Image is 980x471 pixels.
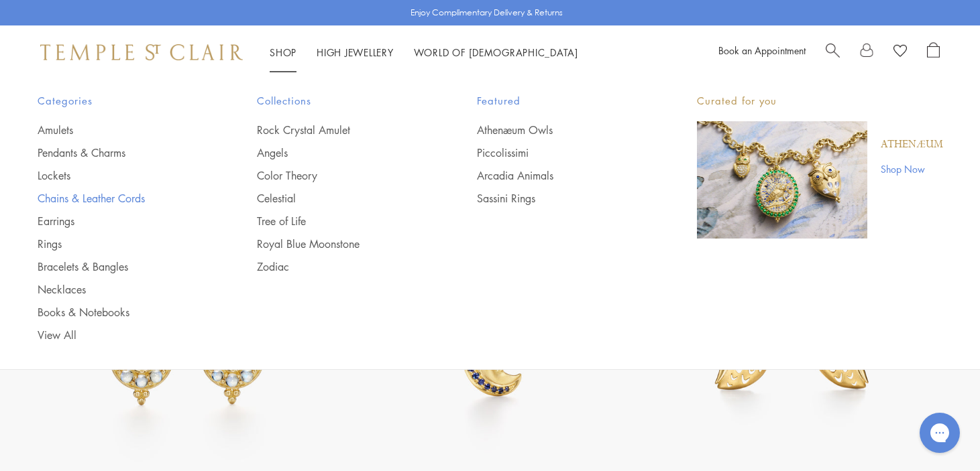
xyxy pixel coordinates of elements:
[38,214,204,228] a: Earrings
[414,46,578,59] a: World of [DEMOGRAPHIC_DATA]World of [DEMOGRAPHIC_DATA]
[38,168,204,183] a: Lockets
[257,237,423,251] a: Royal Blue Moonstone
[826,42,840,62] a: Search
[718,44,806,57] a: Book an Appointment
[477,145,643,160] a: Piccolissimi
[270,46,296,59] a: ShopShop
[38,92,204,109] span: Categories
[881,161,943,176] a: Shop Now
[38,328,204,342] a: View All
[270,44,578,61] nav: Main navigation
[411,6,563,19] p: Enjoy Complimentary Delivery & Returns
[477,123,643,137] a: Athenæum Owls
[38,237,204,251] a: Rings
[477,168,643,183] a: Arcadia Animals
[257,168,423,183] a: Color Theory
[257,145,423,160] a: Angels
[38,282,204,297] a: Necklaces
[40,44,243,60] img: Temple St. Clair
[38,123,204,137] a: Amulets
[38,191,204,206] a: Chains & Leather Cords
[913,408,967,458] iframe: Gorgias live chat messenger
[257,259,423,274] a: Zodiac
[38,305,204,320] a: Books & Notebooks
[697,92,943,109] p: Curated for you
[38,145,204,160] a: Pendants & Charms
[257,123,423,137] a: Rock Crystal Amulet
[38,259,204,274] a: Bracelets & Bangles
[477,191,643,206] a: Sassini Rings
[881,137,943,152] a: Athenæum
[257,191,423,206] a: Celestial
[927,42,940,62] a: Open Shopping Bag
[317,46,394,59] a: High JewelleryHigh Jewellery
[257,92,423,109] span: Collections
[893,42,907,62] a: View Wishlist
[477,92,643,109] span: Featured
[257,214,423,228] a: Tree of Life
